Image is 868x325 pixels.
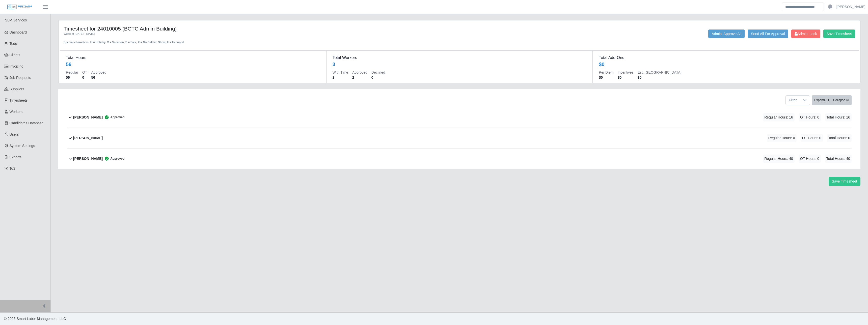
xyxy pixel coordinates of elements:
[799,113,821,122] span: OT Hours: 0
[829,177,860,186] button: Save Timesheet
[10,53,20,57] span: Clients
[825,113,852,122] span: Total Hours: 16
[371,70,385,75] dt: Declined
[73,156,103,161] b: [PERSON_NAME]
[4,317,66,321] span: © 2025 Smart Labor Management, LLC
[825,155,852,163] span: Total Hours: 40
[763,155,795,163] span: Regular Hours: 40
[10,144,35,148] span: System Settings
[64,36,389,44] div: Special characters: H = Holiday, V = Vacation, S = Sick, X = No Call No Show, E = Excused
[831,95,852,105] button: Collapse All
[64,25,389,32] h4: Timesheet for 24010005 (BCTC Admin Building)
[823,29,855,38] button: Save Timesheet
[638,75,682,80] dd: $0
[371,75,385,80] dd: 0
[352,75,367,80] dd: 2
[599,70,613,75] dt: Per Diem
[786,96,800,105] span: Filter
[73,115,103,120] b: [PERSON_NAME]
[10,155,21,159] span: Exports
[82,75,87,80] dd: 0
[10,30,27,34] span: Dashboard
[333,61,335,68] div: 3
[801,134,823,142] span: OT Hours: 0
[748,29,788,38] button: Send All For Approval
[103,156,124,161] span: Approved
[66,61,71,68] div: 56
[799,155,821,163] span: OT Hours: 0
[795,32,817,36] span: Admin: Lock
[333,55,587,61] dt: Total Workers
[7,4,32,10] img: SLM Logo
[10,76,31,80] span: Job Requests
[67,128,852,148] button: [PERSON_NAME] Regular Hours: 0 OT Hours: 0 Total Hours: 0
[73,135,103,141] b: [PERSON_NAME]
[10,110,23,114] span: Workers
[67,107,852,128] button: [PERSON_NAME] Approved Regular Hours: 16 OT Hours: 0 Total Hours: 16
[10,64,23,68] span: Invoicing
[812,95,831,105] button: Expand All
[64,32,389,36] div: Week of [DATE] - [DATE]
[333,75,348,80] dd: 2
[352,70,367,75] dt: Approved
[10,121,44,125] span: Candidates Database
[767,134,797,142] span: Regular Hours: 0
[763,113,795,122] span: Regular Hours: 16
[91,75,106,80] dd: 56
[599,55,853,61] dt: Total Add-Ons
[782,3,824,11] input: Search
[812,95,852,105] div: bulk actions
[5,18,27,22] span: SLM Services
[66,70,78,75] dt: Regular
[618,75,634,80] dd: $0
[638,70,682,75] dt: Est. [GEOGRAPHIC_DATA]
[10,87,24,91] span: Suppliers
[67,149,852,169] button: [PERSON_NAME] Approved Regular Hours: 40 OT Hours: 0 Total Hours: 40
[333,70,348,75] dt: With Time
[10,166,16,170] span: ToS
[103,115,124,120] span: Approved
[827,134,852,142] span: Total Hours: 0
[836,4,865,10] a: [PERSON_NAME]
[599,61,604,68] div: $0
[599,75,613,80] dd: $0
[10,132,19,136] span: Users
[618,70,634,75] dt: Incentives
[708,29,745,38] button: Admin: Approve All
[66,55,320,61] dt: Total Hours
[66,75,78,80] dd: 56
[91,70,106,75] dt: Approved
[10,42,17,46] span: Todo
[791,29,820,38] button: Admin: Lock
[82,70,87,75] dt: OT
[10,98,28,102] span: Timesheets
